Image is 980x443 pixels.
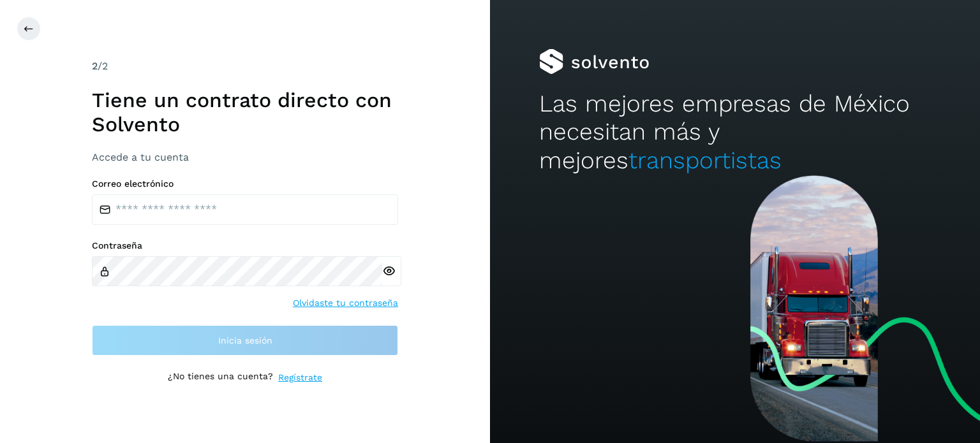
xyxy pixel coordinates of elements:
h2: Las mejores empresas de México necesitan más y mejores [539,90,931,175]
a: Olvidaste tu contraseña [293,296,398,310]
span: Inicia sesión [218,336,272,345]
h3: Accede a tu cuenta [92,151,398,163]
span: 2 [92,60,98,72]
span: transportistas [628,147,782,174]
label: Correo electrónico [92,178,398,189]
a: Regístrate [278,371,322,384]
div: /2 [92,59,398,74]
h1: Tiene un contrato directo con Solvento [92,88,398,137]
label: Contraseña [92,240,398,251]
p: ¿No tienes una cuenta? [168,371,273,384]
button: Inicia sesión [92,325,398,356]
